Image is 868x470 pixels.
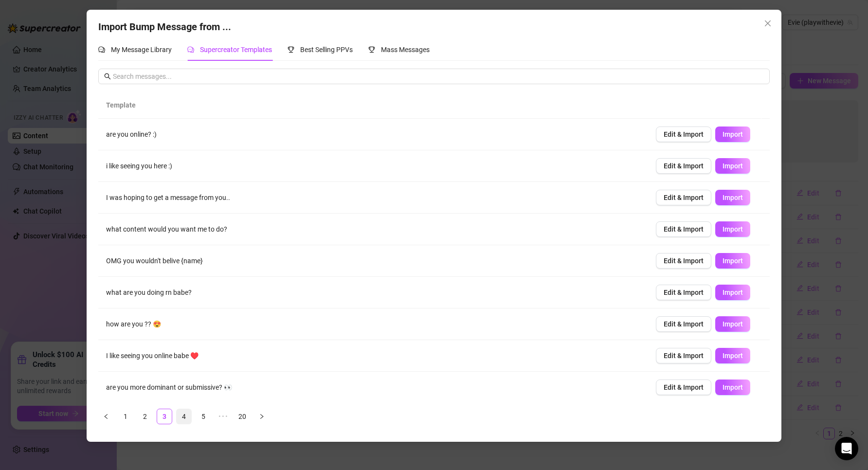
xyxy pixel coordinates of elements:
[656,190,711,205] button: Edit & Import
[664,289,704,296] span: Edit & Import
[176,409,192,424] li: 4
[723,194,743,201] span: Import
[723,257,743,265] span: Import
[137,409,153,424] li: 2
[215,409,231,424] li: Next 5 Pages
[98,21,231,33] span: Import Bump Message from ...
[98,277,648,308] td: what are you doing rn babe?
[118,409,133,424] li: 1
[664,352,704,360] span: Edit & Import
[177,409,191,424] a: 4
[664,320,704,328] span: Edit & Import
[235,409,250,424] li: 20
[98,150,648,182] td: i like seeing you here :)
[664,194,704,201] span: Edit & Import
[715,316,750,332] button: Import
[103,414,109,419] span: left
[715,221,750,237] button: Import
[664,130,704,138] span: Edit & Import
[656,221,711,237] button: Edit & Import
[664,257,704,265] span: Edit & Import
[723,162,743,170] span: Import
[715,348,750,363] button: Import
[196,409,211,424] li: 5
[98,308,648,340] td: how are you ?? 😍
[157,409,172,424] li: 3
[656,380,711,395] button: Edit & Import
[104,73,111,80] span: search
[98,409,114,424] button: left
[98,46,105,53] span: comment
[98,182,648,214] td: I was hoping to get a message from you..
[664,162,704,170] span: Edit & Import
[215,409,231,424] span: •••
[656,253,711,269] button: Edit & Import
[288,46,294,53] span: trophy
[715,190,750,205] button: Import
[715,380,750,395] button: Import
[98,92,639,119] th: Template
[98,214,648,245] td: what content would you want me to do?
[196,409,211,424] a: 5
[656,127,711,142] button: Edit & Import
[835,437,858,460] div: Open Intercom Messenger
[200,46,272,54] span: Supercreator Templates
[723,130,743,138] span: Import
[98,409,114,424] li: Previous Page
[723,289,743,296] span: Import
[764,19,772,27] span: close
[98,372,648,403] td: are you more dominant or submissive? 👀
[113,71,763,82] input: Search messages...
[118,409,133,424] a: 1
[187,46,194,53] span: comment
[368,46,375,53] span: trophy
[300,46,353,54] span: Best Selling PPVs
[656,316,711,332] button: Edit & Import
[98,245,648,277] td: OMG you wouldn't belive {name}
[715,253,750,269] button: Import
[381,46,430,54] span: Mass Messages
[656,348,711,363] button: Edit & Import
[138,409,152,424] a: 2
[664,225,704,233] span: Edit & Import
[656,285,711,300] button: Edit & Import
[254,409,270,424] li: Next Page
[254,409,270,424] button: right
[656,158,711,174] button: Edit & Import
[760,16,776,31] button: Close
[715,127,750,142] button: Import
[723,352,743,360] span: Import
[723,225,743,233] span: Import
[723,320,743,328] span: Import
[98,119,648,150] td: are you online? :)
[157,409,172,424] a: 3
[235,409,250,424] a: 20
[723,383,743,391] span: Import
[664,383,704,391] span: Edit & Import
[715,158,750,174] button: Import
[259,414,265,419] span: right
[715,285,750,300] button: Import
[98,340,648,372] td: I like seeing you online babe ♥️
[760,19,776,27] span: Close
[111,46,172,54] span: My Message Library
